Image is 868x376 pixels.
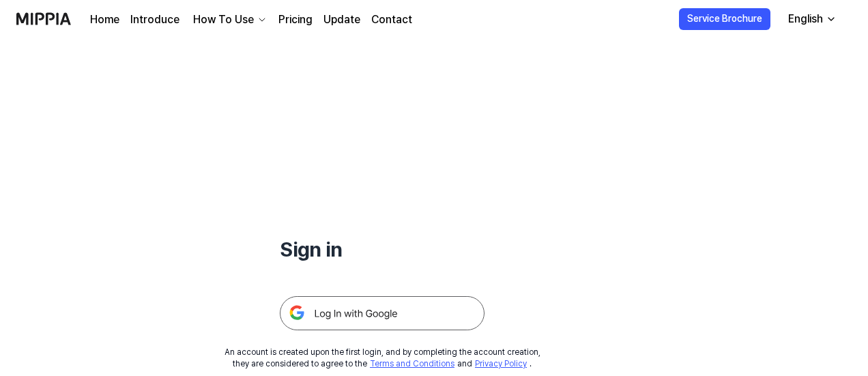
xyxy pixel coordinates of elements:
a: Contact [371,12,412,28]
h1: Sign in [280,235,484,263]
a: Terms and Conditions [370,359,454,368]
button: English [777,5,845,33]
a: Pricing [278,12,313,28]
a: Introduce [130,12,179,28]
div: How To Use [190,12,257,28]
div: English [785,11,826,27]
button: Service Brochure [679,8,770,30]
a: Update [323,12,360,28]
a: Privacy Policy [475,359,527,368]
img: 구글 로그인 버튼 [280,296,484,330]
button: How To Use [190,12,267,28]
div: An account is created upon the first login, and by completing the account creation, they are cons... [225,347,540,370]
a: Home [90,12,119,28]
